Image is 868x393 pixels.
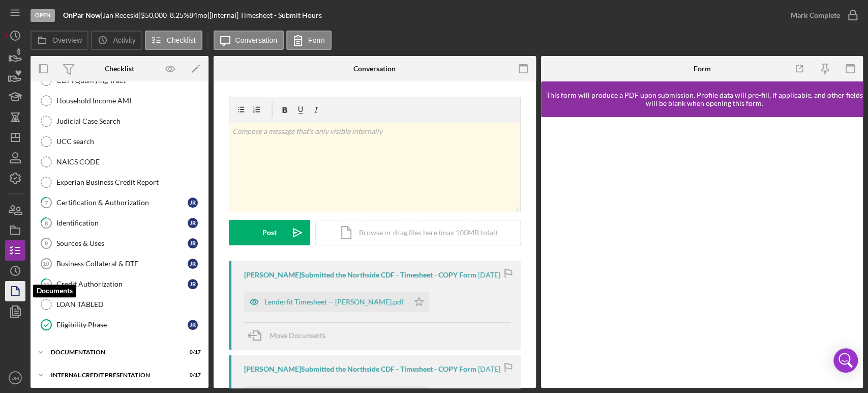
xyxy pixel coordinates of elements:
[141,11,167,19] span: $50,000
[12,375,19,381] text: DM
[31,9,55,22] div: Open
[56,239,188,247] div: Sources & Uses
[478,271,500,279] time: 2025-09-04 20:38
[56,178,203,186] div: Experian Business Credit Report
[31,31,88,50] button: Overview
[43,261,49,267] tspan: 10
[63,11,101,19] b: OnPar Now
[56,117,203,125] div: Judicial Case Search
[188,279,198,289] div: J R
[207,11,322,19] div: | [Internal] Timesheet - Submit Hours
[56,219,188,227] div: Identification
[229,220,310,245] button: Post
[264,298,404,306] div: Lenderfit Timesheet -- [PERSON_NAME].pdf
[270,331,325,340] span: Move Documents
[36,192,203,213] a: 7Certification & AuthorizationJR
[45,240,48,246] tspan: 9
[189,11,207,19] div: 84 mo
[43,280,49,287] tspan: 11
[63,11,103,19] div: |
[56,137,203,146] div: UCC search
[188,198,198,208] div: J R
[170,11,189,19] div: 8.25 %
[244,271,476,279] div: [PERSON_NAME] Submitted the Northside CDF - Timesheet - COPY Form
[262,220,277,245] div: Post
[36,315,203,335] a: Eligibility PhaseJR
[56,260,188,268] div: Business Collateral & DTE
[188,238,198,248] div: J R
[56,321,188,329] div: Eligibility Phase
[45,219,48,226] tspan: 8
[833,348,858,373] div: Open Intercom Messenger
[781,5,863,25] button: Mark Complete
[52,36,82,44] label: Overview
[36,152,203,172] a: NAICS CODE
[36,213,203,233] a: 8IdentificationJR
[45,199,48,206] tspan: 7
[478,365,500,373] time: 2025-08-25 18:56
[113,36,135,44] label: Activity
[56,280,188,288] div: Credit Authorization
[56,97,203,105] div: Household Income AMI
[36,111,203,131] a: Judicial Case Search
[103,11,141,19] div: Jan Receski |
[91,31,142,50] button: Activity
[36,131,203,152] a: UCC search
[36,233,203,254] a: 9Sources & UsesJR
[51,372,175,378] div: Internal Credit Presentation
[244,365,476,373] div: [PERSON_NAME] Submitted the Northside CDF - Timesheet - COPY Form
[36,254,203,274] a: 10Business Collateral & DTEJR
[214,31,284,50] button: Conversation
[56,158,203,166] div: NAICS CODE
[188,259,198,269] div: J R
[244,292,429,312] button: Lenderfit Timesheet -- [PERSON_NAME].pdf
[36,172,203,192] a: Experian Business Credit Report
[244,323,336,348] button: Move Documents
[286,31,332,50] button: Form
[188,320,198,330] div: J R
[235,36,278,44] label: Conversation
[551,127,854,378] iframe: Lenderfit form
[183,349,201,355] div: 0 / 17
[308,36,325,44] label: Form
[145,31,202,50] button: Checklist
[105,65,134,73] div: Checklist
[188,218,198,228] div: J R
[183,372,201,378] div: 0 / 17
[5,368,25,388] button: DM
[167,36,196,44] label: Checklist
[546,91,863,107] div: This form will produce a PDF upon submission. Profile data will pre-fill, if applicable, and othe...
[56,199,188,207] div: Certification & Authorization
[693,65,710,73] div: Form
[36,274,203,294] a: 11Credit AuthorizationJR
[791,5,840,25] div: Mark Complete
[51,349,175,355] div: documentation
[56,300,203,308] div: LOAN TABLED
[353,65,396,73] div: Conversation
[36,294,203,315] a: LOAN TABLED
[36,91,203,111] a: Household Income AMI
